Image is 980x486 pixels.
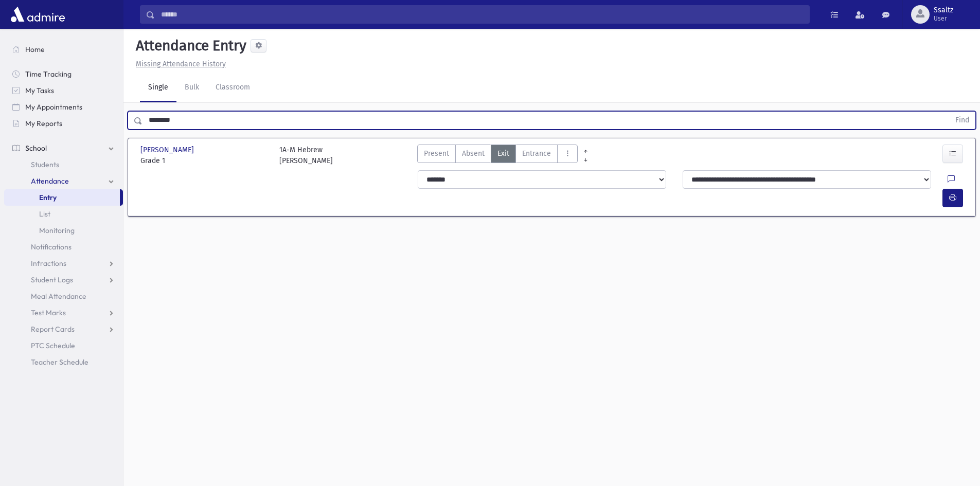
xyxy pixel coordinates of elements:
span: School [25,143,47,153]
a: Test Marks [4,304,123,321]
span: Meal Attendance [31,292,86,301]
a: List [4,206,123,222]
a: Home [4,41,123,58]
a: Infractions [4,255,123,272]
span: My Tasks [25,86,54,95]
span: Monitoring [39,226,75,235]
a: Classroom [207,74,258,102]
input: Search [155,5,809,24]
a: Attendance [4,173,123,189]
span: Students [31,160,59,169]
span: Notifications [31,242,72,251]
a: My Tasks [4,82,123,99]
span: Time Tracking [25,69,72,79]
span: Ssaltz [934,6,953,14]
span: Entrance [522,148,551,159]
a: Time Tracking [4,66,123,82]
span: Present [424,148,449,159]
a: Teacher Schedule [4,354,123,370]
span: Absent [462,148,485,159]
a: My Appointments [4,99,123,115]
div: 1A-M Hebrew [PERSON_NAME] [279,145,333,166]
span: Teacher Schedule [31,357,88,367]
h5: Attendance Entry [132,37,246,55]
span: Exit [497,148,509,159]
span: Report Cards [31,325,75,334]
span: Infractions [31,259,66,268]
a: Notifications [4,239,123,255]
span: List [39,209,50,219]
a: Student Logs [4,272,123,288]
span: Grade 1 [140,155,269,166]
a: Entry [4,189,120,206]
button: Find [949,112,975,129]
span: PTC Schedule [31,341,75,350]
span: User [934,14,953,23]
a: Report Cards [4,321,123,337]
span: Home [25,45,45,54]
u: Missing Attendance History [136,60,226,68]
a: Bulk [176,74,207,102]
a: Single [140,74,176,102]
span: My Reports [25,119,62,128]
span: Student Logs [31,275,73,284]
span: Test Marks [31,308,66,317]
a: Meal Attendance [4,288,123,304]
span: Entry [39,193,57,202]
a: School [4,140,123,156]
a: Monitoring [4,222,123,239]
img: AdmirePro [8,4,67,25]
span: [PERSON_NAME] [140,145,196,155]
span: My Appointments [25,102,82,112]
span: Attendance [31,176,69,186]
a: My Reports [4,115,123,132]
a: Students [4,156,123,173]
a: Missing Attendance History [132,60,226,68]
div: AttTypes [417,145,578,166]
a: PTC Schedule [4,337,123,354]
